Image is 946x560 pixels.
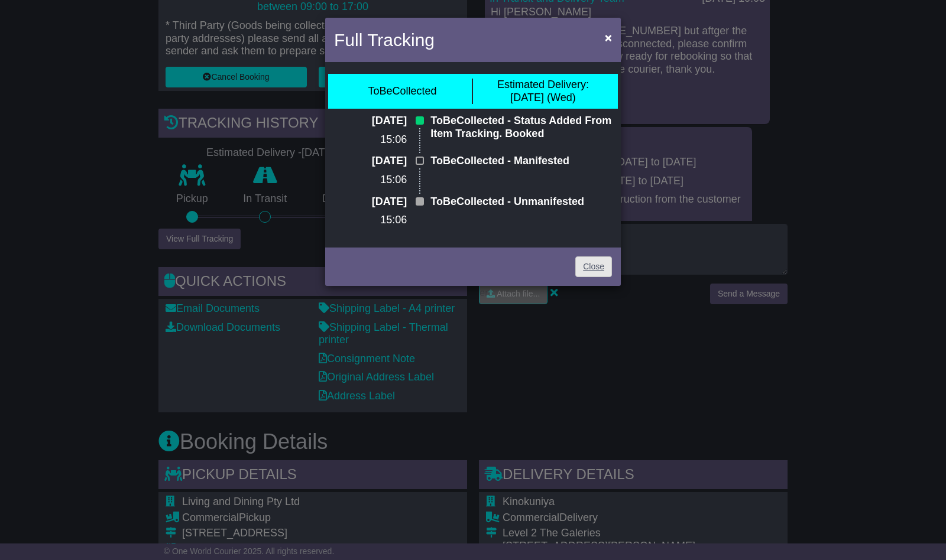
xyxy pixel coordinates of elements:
[497,79,589,90] span: Estimated Delivery:
[334,115,407,128] p: [DATE]
[430,196,612,209] p: ToBeCollected - Unmanifested
[430,155,612,168] p: ToBeCollected - Manifested
[430,115,612,140] p: ToBeCollected - Status Added From Item Tracking. Booked
[368,85,436,98] div: ToBeCollected
[575,256,612,277] a: Close
[334,27,435,53] h4: Full Tracking
[334,155,407,168] p: [DATE]
[334,174,407,187] p: 15:06
[497,79,589,104] div: [DATE] (Wed)
[334,196,407,209] p: [DATE]
[605,31,612,44] span: ×
[334,134,407,146] p: 15:06
[599,25,618,50] button: Close
[334,214,407,227] p: 15:06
